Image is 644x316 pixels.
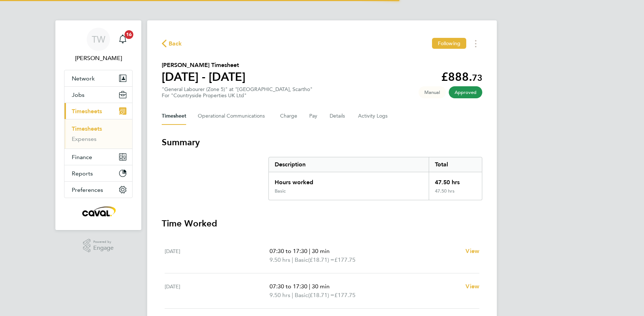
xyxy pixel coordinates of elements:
img: caval-logo-retina.png [80,205,117,217]
button: Back [162,39,182,48]
span: £177.75 [334,292,356,299]
button: Timesheets Menu [469,38,482,49]
div: Total [429,157,482,172]
button: Activity Logs [358,107,389,125]
span: View [466,283,479,290]
span: Timesheets [72,108,102,115]
span: Preferences [72,186,103,193]
span: (£18.71) = [308,292,334,299]
span: Back [169,39,182,48]
span: | [309,283,310,290]
a: TW[PERSON_NAME] [64,28,133,63]
button: Finance [64,149,132,165]
span: 07:30 to 17:30 [270,283,307,290]
span: | [292,256,293,263]
app-decimal: £888. [441,70,482,84]
span: This timesheet has been approved. [449,86,482,98]
button: Reports [64,165,132,181]
span: (£18.71) = [308,256,334,263]
span: 9.50 hrs [270,256,290,263]
span: This timesheet was manually created. [419,86,446,98]
div: Hours worked [269,172,429,188]
span: Basic [295,256,308,264]
span: Finance [72,154,92,161]
div: 47.50 hrs [429,188,482,200]
a: View [466,282,479,291]
span: Jobs [72,91,85,98]
div: Basic [275,188,286,194]
div: Description [269,157,429,172]
span: | [309,248,310,254]
div: Timesheets [64,119,132,149]
h2: [PERSON_NAME] Timesheet [162,61,246,70]
span: 73 [472,72,482,83]
span: Reports [72,170,93,177]
div: For "Countryside Properties UK Ltd" [162,92,313,99]
a: Timesheets [72,125,102,132]
nav: Main navigation [55,20,141,230]
a: 16 [115,28,130,51]
h1: [DATE] - [DATE] [162,70,246,84]
button: Preferences [64,182,132,198]
button: Jobs [64,87,132,103]
span: TW [92,35,105,44]
a: View [466,247,479,256]
span: Powered by [93,239,114,245]
span: | [292,292,293,299]
span: 9.50 hrs [270,292,290,299]
span: £177.75 [334,256,356,263]
span: Following [438,40,460,47]
button: Timesheets [64,103,132,119]
button: Details [330,107,346,125]
div: [DATE] [165,247,270,264]
div: "General Labourer (Zone 5)" at "[GEOGRAPHIC_DATA], Scartho" [162,86,313,99]
div: 47.50 hrs [429,172,482,188]
span: 16 [125,30,133,39]
button: Timesheet [162,107,186,125]
span: 07:30 to 17:30 [270,248,307,254]
span: Basic [295,291,308,300]
a: Expenses [72,135,97,142]
span: Engage [93,245,114,251]
span: 30 min [312,248,330,254]
span: 30 min [312,283,330,290]
button: Network [64,70,132,86]
span: Tim Wells [64,54,133,63]
button: Operational Communications [198,107,268,125]
button: Charge [280,107,298,125]
span: View [466,248,479,254]
a: Go to home page [64,205,133,217]
div: Summary [268,157,482,200]
h3: Time Worked [162,218,482,229]
div: [DATE] [165,282,270,300]
span: Network [72,75,95,82]
button: Pay [309,107,318,125]
a: Powered byEngage [83,239,114,253]
h3: Summary [162,137,482,148]
button: Following [432,38,466,49]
